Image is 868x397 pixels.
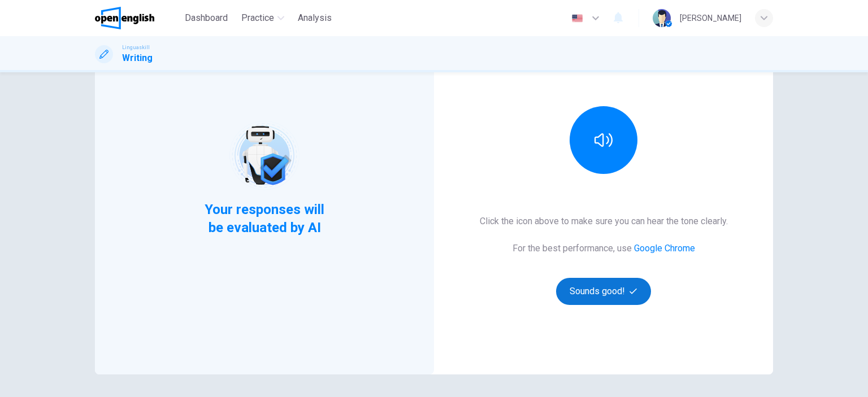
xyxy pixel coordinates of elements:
[556,278,651,305] button: Sounds good!
[298,11,332,25] span: Analysis
[122,51,153,65] h1: Writing
[228,120,300,191] img: robot icon
[480,215,728,228] h6: Click the icon above to make sure you can hear the tone clearly.
[653,9,671,27] img: Profile picture
[95,7,180,29] a: OpenEnglish logo
[196,200,333,237] span: Your responses will be evaluated by AI
[237,8,289,28] button: Practice
[241,11,274,25] span: Practice
[634,243,695,254] a: Google Chrome
[570,14,584,23] img: en
[680,11,741,25] div: [PERSON_NAME]
[95,7,154,29] img: OpenEnglish logo
[293,8,336,28] button: Analysis
[180,8,232,28] button: Dashboard
[122,43,150,51] span: Linguaskill
[185,11,228,25] span: Dashboard
[513,242,695,255] h6: For the best performance, use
